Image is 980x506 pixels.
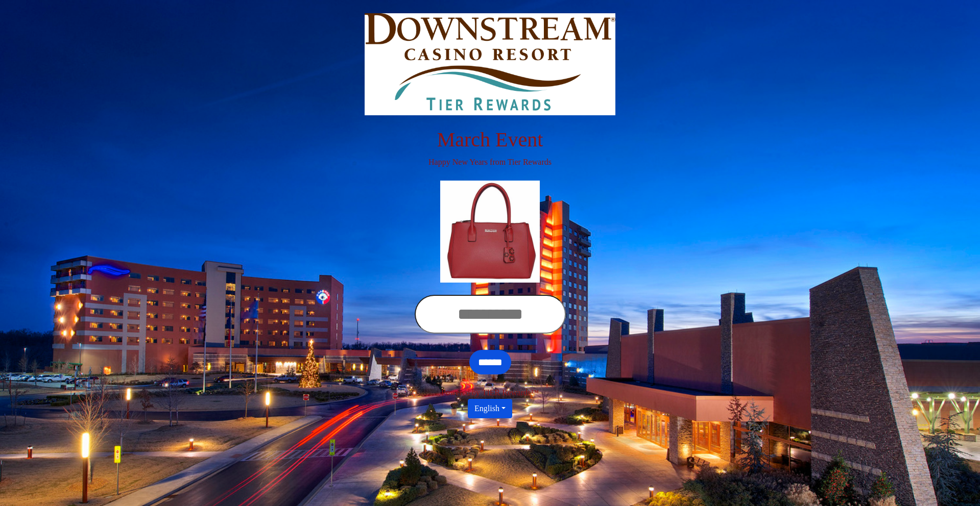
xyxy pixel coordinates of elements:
[365,13,615,115] img: Logo
[468,399,512,418] button: English
[207,156,774,168] p: Happy New Years from Tier Rewards
[207,128,774,152] h1: March Event
[440,181,540,283] img: Center Image
[441,388,539,397] span: Powered by TIER Rewards™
